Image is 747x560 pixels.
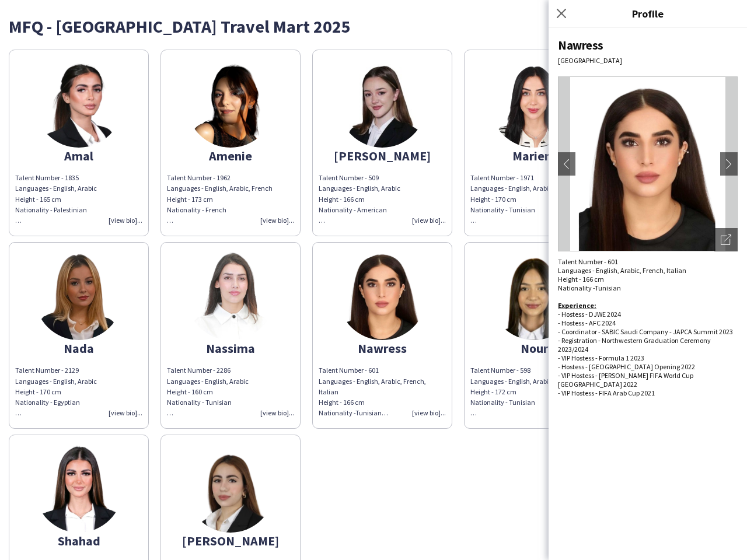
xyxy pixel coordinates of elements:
img: thumb-81ff8e59-e6e2-4059-b349-0c4ea833cf59.png [35,60,123,148]
div: [PERSON_NAME] [319,150,446,161]
div: Nawress [319,343,446,353]
img: thumb-22a80c24-cb5f-4040-b33a-0770626b616f.png [35,445,123,533]
img: thumb-127a73c4-72f8-4817-ad31-6bea1b145d02.png [35,253,123,340]
span: Talent Number - 1971 Languages - English, Arabic Height - 170 cm Nationality - Tunisian [470,173,552,225]
div: Open photos pop-in [714,228,738,251]
div: Amal [15,150,142,161]
div: Languages - English, Arabic [470,376,598,419]
img: thumb-7d03bddd-c3aa-4bde-8cdb-39b64b840995.png [187,253,274,340]
img: thumb-4c95e7ae-0fdf-44ac-8d60-b62309d66edf.png [490,60,578,148]
div: [PERSON_NAME] [167,535,294,546]
span: - Coordinator - SABIC Saudi Company - JAPCA Summit 2023 [558,327,733,336]
div: Mariem [470,150,598,161]
div: - VIP Hostess - FIFA Arab Cup 2021 [558,388,738,397]
h3: Profile [549,6,747,21]
div: - VIP Hostess - Formula 1 2023 [558,353,738,362]
span: Languages - English, Arabic, French [167,184,273,192]
div: Height - 172 cm Nationality - Tunisian [470,387,598,419]
span: Talent Number - 1962 [167,173,231,182]
span: - Hostess - AFC 2024 [558,318,616,327]
div: - Hostess - DJWE 2024 [558,310,738,318]
div: Nada [15,343,142,353]
span: Talent Number - 2129 Languages - English, Arabic Height - 170 cm Nationality - Egyptian [15,366,97,417]
div: Amenie [167,150,294,161]
span: Languages - English, Arabic Height - 165 cm Nationality - Palestinian [15,184,97,225]
span: Talent Number - 601 Languages - English, Arabic, French, Italian Height - 166 cm Nationality - [558,257,686,292]
img: Crew avatar or photo [558,76,738,251]
div: Nawress [558,37,738,53]
div: - Registration - Northwestern Graduation Ceremony 2023/2024 [558,336,738,353]
span: Tunisian [355,408,388,417]
div: Shahad [15,535,142,546]
img: thumb-33402f92-3f0a-48ee-9b6d-2e0525ee7c28.png [490,253,578,340]
span: Talent Number - 1835 [15,173,79,182]
img: thumb-6635f156c0799.jpeg [338,60,426,148]
div: - VIP Hostess - [PERSON_NAME] FIFA World Cup [GEOGRAPHIC_DATA] 2022 [558,371,738,388]
div: MFQ - [GEOGRAPHIC_DATA] Travel Mart 2025 [9,17,738,35]
b: Experience: [558,301,596,310]
span: Nationality - French [167,205,226,214]
div: Nassima [167,343,294,353]
img: thumb-0b0a4517-2be3-415a-a8cd-aac60e329b3a.png [338,253,426,340]
span: Tunisian [595,283,621,292]
div: - Hostess - [GEOGRAPHIC_DATA] Opening 2022 [558,362,738,371]
div: Nour [470,343,598,353]
img: thumb-4ca95fa5-4d3e-4c2c-b4ce-8e0bcb13b1c7.png [187,60,274,148]
span: Talent Number - 601 Languages - English, Arabic, French, Italian Height - 166 cm Nationality - [319,366,426,417]
div: [GEOGRAPHIC_DATA] [558,56,738,65]
span: Talent Number - 509 Languages - English, Arabic Height - 166 cm Nationality - American [319,173,400,225]
img: thumb-2e0034d6-7930-4ae6-860d-e19d2d874555.png [187,445,274,533]
span: Height - 173 cm [167,195,213,204]
span: Talent Number - 598 [470,366,530,374]
span: Talent Number - 2286 Languages - English, Arabic Height - 160 cm Nationality - Tunisian [167,366,249,417]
